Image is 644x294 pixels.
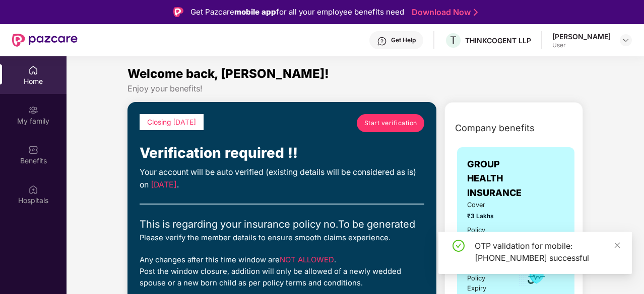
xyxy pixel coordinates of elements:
[614,242,621,249] span: close
[234,7,276,17] strong: mobile app
[357,114,424,132] a: Start verification
[453,240,465,252] span: check-circle
[28,65,38,75] img: svg+xml;base64,PHN2ZyBpZD0iSG9tZSIgeG1sbnM9Imh0dHA6Ly93d3cudzMub3JnLzIwMDAvc3ZnIiB3aWR0aD0iMjAiIG...
[127,66,329,81] span: Welcome back, [PERSON_NAME]!
[467,212,504,221] span: ₹3 Lakhs
[467,225,504,245] div: Policy issued
[622,36,630,44] img: svg+xml;base64,PHN2ZyBpZD0iRHJvcGRvd24tMzJ4MzIiIHhtbG5zPSJodHRwOi8vd3d3LnczLm9yZy8yMDAwL3N2ZyIgd2...
[450,34,457,46] span: T
[465,36,531,45] div: THINKCOGENT LLP
[280,255,334,264] span: NOT ALLOWED
[552,32,611,41] div: [PERSON_NAME]
[377,36,387,46] img: svg+xml;base64,PHN2ZyBpZD0iSGVscC0zMngzMiIgeG1sbnM9Imh0dHA6Ly93d3cudzMub3JnLzIwMDAvc3ZnIiB3aWR0aD...
[364,118,417,128] span: Start verification
[190,6,404,18] div: Get Pazcare for all your employee benefits need
[140,232,424,244] div: Please verify the member details to ensure smooth claims experience.
[391,36,416,44] div: Get Help
[12,34,78,47] img: New Pazcare Logo
[474,7,478,18] img: Stroke
[552,41,611,49] div: User
[28,105,38,115] img: svg+xml;base64,PHN2ZyB3aWR0aD0iMjAiIGhlaWdodD0iMjAiIHZpZXdCb3g9IjAgMCAyMCAyMCIgZmlsbD0ibm9uZSIgeG...
[475,240,620,264] div: OTP validation for mobile: [PHONE_NUMBER] successful
[140,217,424,232] div: This is regarding your insurance policy no. To be generated
[534,165,561,192] img: insurerLogo
[467,273,504,293] div: Policy Expiry
[140,166,424,191] div: Your account will be auto verified (existing details will be considered as is) on .
[140,142,424,164] div: Verification required !!
[140,254,424,289] div: Any changes after this time window are . Post the window closure, addition will only be allowed o...
[28,145,38,155] img: svg+xml;base64,PHN2ZyBpZD0iQmVuZWZpdHMiIHhtbG5zPSJodHRwOi8vd3d3LnczLm9yZy8yMDAwL3N2ZyIgd2lkdGg9Ij...
[412,7,475,18] a: Download Now
[147,118,196,126] span: Closing [DATE]
[151,180,177,189] span: [DATE]
[28,184,38,194] img: svg+xml;base64,PHN2ZyBpZD0iSG9zcGl0YWxzIiB4bWxucz0iaHR0cDovL3d3dy53My5vcmcvMjAwMC9zdmciIHdpZHRoPS...
[467,157,531,200] span: GROUP HEALTH INSURANCE
[127,83,583,94] div: Enjoy your benefits!
[455,121,535,135] span: Company benefits
[173,7,183,17] img: Logo
[467,200,504,210] span: Cover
